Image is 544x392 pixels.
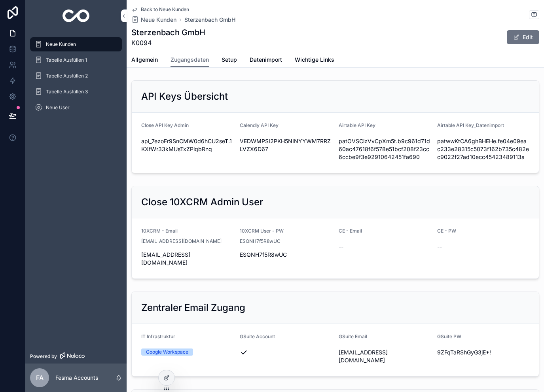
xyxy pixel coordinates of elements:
a: Datenimport [250,53,282,68]
span: Powered by [30,353,57,360]
a: Allgemein [131,53,158,68]
span: Datenimport [250,56,282,64]
a: Neue Kunden [30,37,122,51]
span: CE - PW [437,228,456,234]
span: ESQNH7f5R8wUC [240,251,332,259]
span: Tabelle Ausfüllen 1 [46,57,87,63]
span: ESQNH7f5R8wUC [240,238,281,244]
span: GSuite Email [339,333,367,339]
span: Airtable API Key [339,122,375,128]
span: 10XCRM User - PW [240,228,284,234]
a: Tabelle Ausfüllen 3 [30,85,122,99]
span: Tabelle Ausfüllen 2 [46,73,88,79]
span: Neue Kunden [141,16,176,24]
span: K0094 [131,38,205,47]
span: Wichtige Links [295,56,334,64]
span: Neue Kunden [46,41,76,47]
span: Calendly API Key [240,122,279,128]
span: [EMAIL_ADDRESS][DOMAIN_NAME] [141,251,233,267]
a: Tabelle Ausfüllen 1 [30,53,122,67]
h1: Sterzenbach GmbH [131,27,205,38]
span: 9ZFqTaRShGyG3jE*! [437,348,529,356]
span: [EMAIL_ADDRESS][DOMAIN_NAME] [141,238,222,244]
h2: Close 10XCRM Admin User [141,196,263,208]
a: Back to Neue Kunden [131,6,189,13]
p: Fesma Accounts [55,374,98,382]
span: patwwKtCA6ghBHEHe.fe04e09eac233e28315c5073f162b735c482ec9022f27ad10ecc45423489113a [437,137,529,161]
span: GSuite PW [437,333,461,339]
a: Powered by [25,349,127,364]
a: Neue Kunden [131,16,176,24]
span: -- [339,243,343,251]
span: [EMAIL_ADDRESS][DOMAIN_NAME] [339,348,431,364]
span: CE - Email [339,228,362,234]
span: Zugangsdaten [171,56,209,64]
span: VEDWMPSI2PKH5NINYYWM7RRZLVZX6D67 [240,137,332,153]
a: Setup [222,53,237,68]
div: scrollable content [25,32,127,125]
h2: API Keys Übersicht [141,90,228,103]
span: GSuite Account [240,333,275,339]
button: Edit [507,30,539,44]
a: Tabelle Ausfüllen 2 [30,69,122,83]
span: Tabelle Ausfüllen 3 [46,89,88,95]
span: Back to Neue Kunden [141,6,189,13]
span: FA [36,373,44,383]
span: Setup [222,56,237,64]
span: Neue User [46,104,70,111]
span: IT Infrastruktur [141,333,175,339]
a: Neue User [30,100,122,115]
img: App logo [63,9,90,22]
span: Close API Key Admin [141,122,189,128]
span: 10XCRM - Email [141,228,178,234]
a: Sterzenbach GmbH [184,16,235,24]
span: Allgemein [131,56,158,64]
div: Google Workspace [146,348,188,356]
span: patOVSCizVvCpXm5t.b9c961d71d60ac47618f6f578e51bcf208f23cc6ccbe9f3e92910642451fa690 [339,137,431,161]
span: Airtable API Key_Datenimport [437,122,504,128]
a: Zugangsdaten [171,53,209,68]
span: api_7ezoFr9SnCMW0d6hCU2seT.1KXfWr33kMUsTxZPlqbRnq [141,137,233,153]
span: -- [437,243,442,251]
h2: Zentraler Email Zugang [141,301,245,314]
a: Wichtige Links [295,53,334,68]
